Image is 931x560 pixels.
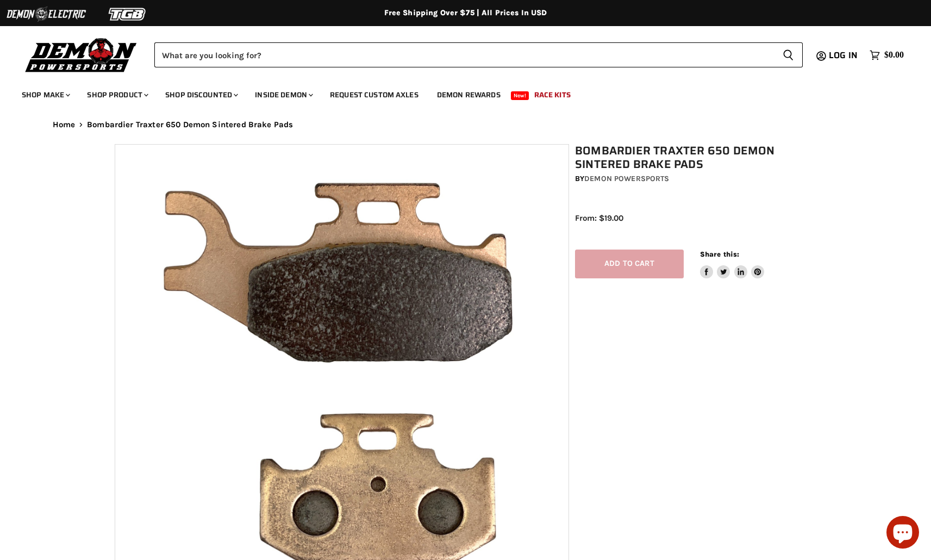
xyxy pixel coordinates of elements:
[154,42,803,67] form: Product
[247,84,320,106] a: Inside Demon
[864,47,909,63] a: $0.00
[829,48,858,62] span: Log in
[584,174,669,183] a: Demon Powersports
[157,84,245,106] a: Shop Discounted
[774,42,803,67] button: Search
[700,250,739,258] span: Share this:
[322,84,427,106] a: Request Custom Axles
[79,84,155,106] a: Shop Product
[31,120,901,129] nav: Breadcrumbs
[53,120,76,129] a: Home
[526,84,579,106] a: Race Kits
[883,516,922,551] inbox-online-store-chat: Shopify online store chat
[700,250,765,278] aside: Share this:
[429,84,509,106] a: Demon Rewards
[31,8,901,18] div: Free Shipping Over $75 | All Prices In USD
[884,50,904,60] span: $0.00
[14,79,901,106] ul: Main menu
[575,213,623,223] span: From: $19.00
[154,42,774,67] input: Search
[575,144,823,171] h1: Bombardier Traxter 650 Demon Sintered Brake Pads
[511,91,529,100] span: New!
[87,4,168,24] img: TGB Logo 2
[87,120,293,129] span: Bombardier Traxter 650 Demon Sintered Brake Pads
[5,4,87,24] img: Demon Electric Logo 2
[14,84,77,106] a: Shop Make
[22,35,141,74] img: Demon Powersports
[824,51,864,60] a: Log in
[575,173,823,185] div: by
